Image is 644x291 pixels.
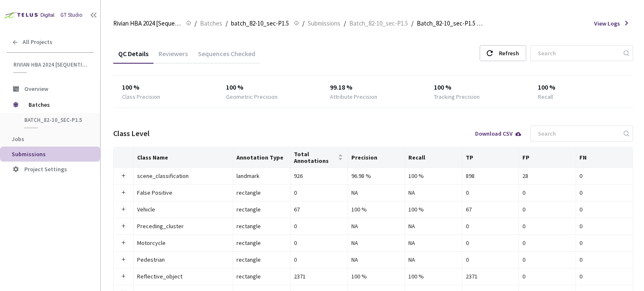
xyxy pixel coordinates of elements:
div: rectangle [236,238,287,247]
div: NA [351,238,402,247]
div: rectangle [236,221,287,231]
div: QC Details [113,49,153,64]
span: Jobs [12,135,24,143]
span: batch_82-10_sec-P1.5 [24,116,86,124]
div: NA [408,255,458,264]
div: Geometric Precision [226,93,278,101]
div: GT Studio [60,11,83,19]
div: 100 % [351,205,402,214]
th: Annotation Type [233,147,291,168]
button: Expand row [120,256,127,263]
div: 0 [522,188,572,197]
div: Tracking Precision [434,93,480,101]
div: 28 [522,171,572,180]
div: Vehicle [137,205,229,214]
div: 2371 [466,272,516,281]
div: 100 % [434,82,521,93]
div: 100 % [538,82,625,93]
li: / [195,18,197,28]
div: 0 [294,188,344,197]
input: Search [533,126,622,141]
div: 0 [579,221,629,231]
th: Recall [405,147,462,168]
div: Download CSV [475,131,522,136]
span: Batches [200,18,222,28]
div: scene_classification [137,171,229,180]
div: 0 [579,238,629,247]
div: Reflective_object [137,272,229,281]
input: Search [533,46,622,61]
div: 0 [522,221,572,231]
div: 100 % [408,272,458,281]
div: 0 [294,221,344,231]
button: Expand row [120,273,127,280]
div: Preceding_cluster [137,221,229,231]
span: Total Annotations [294,151,336,164]
div: Reviewers [153,49,193,64]
span: Batch_82-10_sec-P1.5 [349,18,408,28]
div: 0 [294,238,344,247]
div: 0 [466,188,516,197]
div: 0 [522,205,572,214]
div: 898 [466,171,516,180]
div: Attribute Precision [330,93,377,101]
th: Total Annotations [291,147,348,168]
div: 100 % [226,82,313,93]
div: 926 [294,171,344,180]
span: Batch_82-10_sec-P1.5 QC - [DATE] [417,18,485,28]
div: 0 [522,255,572,264]
div: 100 % [122,82,209,93]
div: rectangle [236,272,287,281]
div: 100 % [408,171,458,180]
div: Refresh [499,46,519,61]
div: 67 [294,205,344,214]
div: Motorcycle [137,238,229,247]
li: / [344,18,346,28]
div: 0 [294,255,344,264]
span: Batches [29,96,86,113]
div: 100 % [351,272,402,281]
div: Class Precision [122,93,160,101]
div: 0 [579,171,629,180]
span: View Logs [594,19,620,28]
button: Expand row [120,189,127,196]
span: batch_82-10_sec-P1.5 [231,18,289,28]
li: / [226,18,228,28]
div: 0 [522,238,572,247]
span: Rivian HBA 2024 [Sequential] [113,18,181,28]
div: 0 [579,188,629,197]
div: Sequences Checked [193,49,260,64]
div: 0 [522,272,572,281]
div: NA [351,221,402,231]
div: 2371 [294,272,344,281]
div: NA [408,221,458,231]
span: Overview [24,85,48,93]
span: Submissions [308,18,340,28]
div: 0 [579,205,629,214]
div: Recall [538,93,553,101]
div: rectangle [236,188,287,197]
button: Expand row [120,223,127,229]
div: Pedestrian [137,255,229,264]
div: False Positive [137,188,229,197]
a: Submissions [306,18,342,28]
div: 0 [579,255,629,264]
div: rectangle [236,205,287,214]
div: 0 [466,221,516,231]
div: rectangle [236,255,287,264]
th: TP [462,147,519,168]
div: 0 [466,238,516,247]
div: 0 [579,272,629,281]
span: Rivian HBA 2024 [Sequential] [13,61,88,68]
div: 96.98 % [351,171,402,180]
div: NA [351,255,402,264]
button: Expand row [120,206,127,213]
th: FN [576,147,633,168]
div: 99.18 % [330,82,417,93]
th: Precision [348,147,405,168]
th: FP [519,147,576,168]
div: NA [351,188,402,197]
button: Expand row [120,173,127,179]
button: Expand row [120,239,127,246]
a: Batches [198,18,224,28]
